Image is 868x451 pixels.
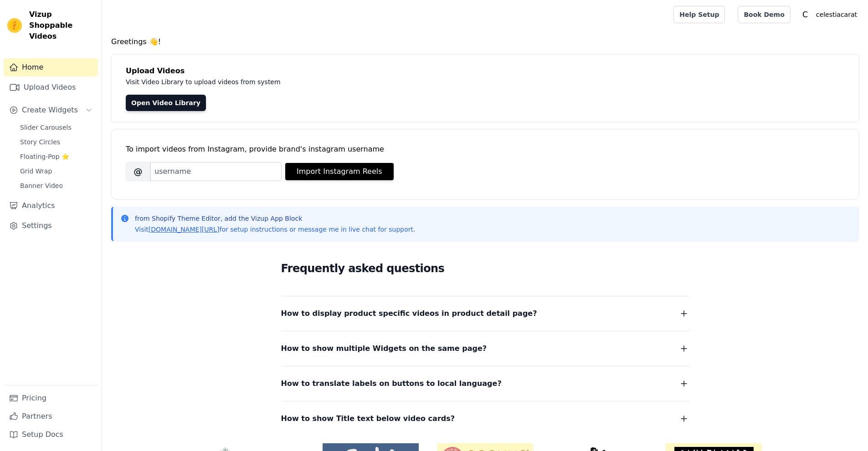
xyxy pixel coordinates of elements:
[812,6,861,23] p: celestiacarat
[126,144,844,155] div: To import videos from Instagram, provide brand's instagram username
[281,342,689,355] button: How to show multiple Widgets on the same page?
[281,259,689,278] h2: Frequently asked questions
[20,152,69,161] span: Floating-Pop ⭐
[4,197,98,215] a: Analytics
[285,163,394,180] button: Import Instagram Reels
[281,412,689,425] button: How to show Title text below video cards?
[15,179,98,192] a: Banner Video
[802,10,808,19] text: C
[29,9,94,42] span: Vizup Shoppable Videos
[281,307,689,320] button: How to display product specific videos in product detail page?
[20,181,63,190] span: Banner Video
[281,377,689,390] button: How to translate labels on buttons to local language?
[22,105,78,116] span: Create Widgets
[111,36,859,47] h4: Greetings 👋!
[20,137,60,147] span: Story Circles
[281,342,487,355] span: How to show multiple Widgets on the same page?
[126,95,206,111] a: Open Video Library
[673,6,725,23] a: Help Setup
[20,167,52,176] span: Grid Wrap
[738,6,790,23] a: Book Demo
[4,217,98,235] a: Settings
[798,6,861,23] button: C celestiacarat
[149,226,220,233] a: [DOMAIN_NAME][URL]
[4,389,98,407] a: Pricing
[135,225,415,234] p: Visit for setup instructions or message me in live chat for support.
[15,136,98,148] a: Story Circles
[150,162,282,181] input: username
[281,377,502,390] span: How to translate labels on buttons to local language?
[126,66,844,76] h4: Upload Videos
[15,150,98,163] a: Floating-Pop ⭐
[15,165,98,177] a: Grid Wrap
[135,214,415,223] p: from Shopify Theme Editor, add the Vizup App Block
[281,412,455,425] span: How to show Title text below video cards?
[126,76,534,87] p: Visit Video Library to upload videos from system
[4,78,98,96] a: Upload Videos
[4,426,98,444] a: Setup Docs
[7,18,22,33] img: Vizup
[126,162,150,181] span: @
[20,123,72,132] span: Slider Carousels
[281,307,537,320] span: How to display product specific videos in product detail page?
[15,121,98,134] a: Slider Carousels
[4,101,98,119] button: Create Widgets
[4,58,98,76] a: Home
[4,407,98,426] a: Partners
